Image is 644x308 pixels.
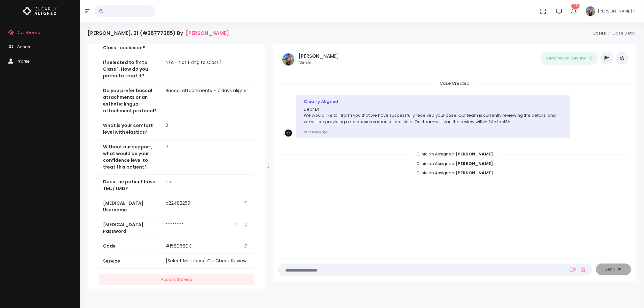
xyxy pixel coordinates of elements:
a: Access Service [99,274,254,286]
td: c22482259 [162,196,254,211]
button: Send for Dr. Review [540,52,598,65]
div: Clearly Aligned [304,99,563,105]
td: 2 [162,118,254,140]
td: no [162,175,254,196]
a: Add Loom Video [569,267,577,272]
h5: [PERSON_NAME] [299,53,339,59]
h4: [PERSON_NAME], 21 (#26777285) By [88,30,229,36]
span: Profile [17,58,30,64]
b: [PERSON_NAME] [455,151,493,157]
img: Logo Horizontal [23,4,57,18]
span: Case Created [432,78,477,88]
th: [MEDICAL_DATA] Password [99,217,162,239]
small: 21 hours ago [304,130,327,134]
p: Dear Dr. We would like to inform you that we have successfully received your case. Our team is cu... [304,106,563,125]
th: If selected to fix to Class 1, How do you prefer to treat it? [99,55,162,83]
span: Clinician Assigned: [409,159,501,169]
td: 7 [162,140,254,175]
th: Service [99,254,162,268]
th: Do you want to fix to Class 1 occlusion? [99,34,162,55]
div: [Select Members] ClinCheck Review [166,257,250,264]
th: Do you prefer buccal attachments or an esthetic lingual attachment protocol? [99,83,162,118]
img: Header Avatar [585,5,596,17]
td: N/A - Not fixing to Class 1 [162,55,254,83]
span: Clinician Assigned: [409,168,501,178]
li: Case Detail [606,30,636,36]
th: [MEDICAL_DATA] Username [99,196,162,217]
a: [PERSON_NAME] [186,30,229,36]
span: 95 [571,4,580,9]
span: Cases [17,44,30,50]
th: Code [99,239,162,254]
td: No [162,34,254,55]
td: #158D68DC [162,239,254,254]
div: scrollable content [278,80,631,251]
th: What is your comfort level with elastics? [99,118,162,140]
span: [PERSON_NAME] [598,8,632,14]
th: Does the patient have TMJ/TMD? [99,175,162,196]
span: Dashboard [17,29,40,36]
a: Cases [593,30,606,36]
a: Add Files [579,264,587,275]
span: Clinician Assigned: [409,149,501,159]
div: scrollable content [88,44,265,289]
td: Buccal attachments - 7 days aligner [162,83,254,118]
small: Clinician [299,60,339,66]
b: [PERSON_NAME] [455,161,493,167]
th: Without our support, what would be your confidence level to treat this patient? [99,140,162,175]
b: [PERSON_NAME] [455,170,493,176]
